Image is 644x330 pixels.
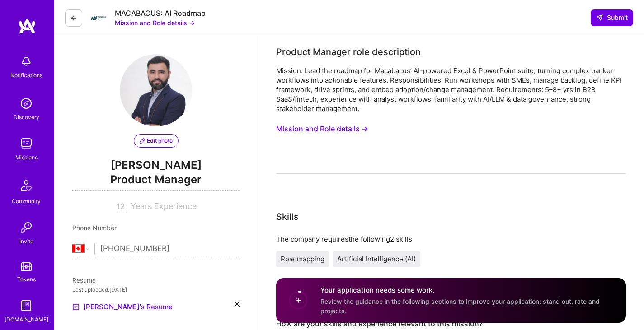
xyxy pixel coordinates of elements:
img: Invite [17,218,35,237]
div: Product Manager role description [276,45,421,59]
div: Tokens [17,274,36,284]
span: Review the guidance in the following sections to improve your application: stand out, rate and pr... [320,297,600,315]
div: MACABACUS: AI Roadmap [115,9,206,18]
img: guide book [17,297,35,315]
h4: Your application needs some work. [320,285,615,295]
img: teamwork [17,135,35,153]
span: Product Manager [72,172,240,191]
i: icon LeftArrowDark [70,14,77,22]
img: Resume [72,303,80,311]
button: Edit photo [134,134,179,148]
i: icon Close [235,302,240,307]
input: +1 (000) 000-0000 [100,236,240,262]
div: Community [12,196,41,206]
div: Last uploaded: [DATE] [72,285,240,294]
button: Mission and Role details → [115,18,195,28]
div: Notifications [10,70,42,80]
img: discovery [17,94,35,112]
span: Submit [596,13,628,22]
i: icon PencilPurple [140,138,145,144]
img: bell [17,52,35,70]
button: Mission and Role details → [276,121,368,137]
img: Community [15,175,37,196]
a: [PERSON_NAME]'s Resume [72,302,173,312]
div: Invite [19,237,33,246]
label: How are your skills and experience relevant to this mission? [276,319,626,329]
i: icon SendLight [596,14,603,21]
span: Edit photo [140,137,173,145]
div: Skills [276,210,299,223]
span: Resume [72,276,96,284]
img: User Avatar [120,54,192,126]
img: Company Logo [89,9,108,27]
input: XX [116,201,127,212]
img: logo [18,18,36,34]
span: Roadmapping [281,255,324,263]
img: tokens [21,262,32,271]
span: Years Experience [131,201,197,211]
span: Artificial Intelligence (AI) [337,255,416,263]
span: Phone Number [72,224,117,232]
div: Mission: Lead the roadmap for Macabacus’ AI-powered Excel & PowerPoint suite, turning complex ban... [276,66,626,113]
div: The company requires the following 2 skills [276,234,626,244]
span: [PERSON_NAME] [72,158,240,172]
div: Missions [15,153,38,162]
div: [DOMAIN_NAME] [5,315,48,324]
button: Submit [591,9,633,26]
div: Discovery [14,112,39,122]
